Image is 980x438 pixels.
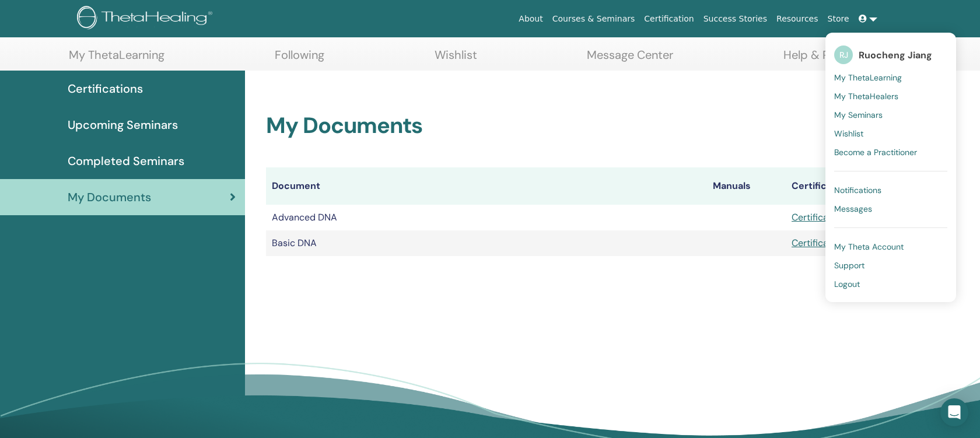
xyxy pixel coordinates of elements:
a: Wishlist [834,124,947,143]
span: My ThetaLearning [834,72,902,83]
a: Following [275,48,324,71]
a: Courses & Seminars [548,8,640,30]
a: Message Center [587,48,673,71]
span: Support [834,260,864,271]
a: My Theta Account [834,237,947,256]
a: Store [823,8,854,30]
a: Support [834,256,947,275]
a: My Seminars [834,106,947,124]
div: Open Intercom Messenger [940,398,968,426]
a: Wishlist [435,48,477,71]
a: Notifications [834,181,947,199]
a: Help & Resources [783,48,877,71]
span: Ruocheng Jiang [859,49,932,61]
th: Certificates [786,167,896,205]
span: My Documents [68,188,151,206]
h2: My Documents [266,113,896,139]
a: Success Stories [699,8,772,30]
span: Notifications [834,185,881,195]
a: Certification [639,8,698,30]
a: Logout [834,275,947,293]
a: Messages [834,199,947,218]
a: RJRuocheng Jiang [834,41,947,68]
a: Resources [772,8,823,30]
span: Upcoming Seminars [68,116,178,134]
a: Certificate [792,237,837,249]
a: My ThetaLearning [69,48,164,71]
td: Advanced DNA [266,205,707,230]
span: RJ [834,45,853,64]
span: My ThetaHealers [834,91,898,101]
span: My Seminars [834,110,883,120]
span: My Theta Account [834,241,904,252]
span: Completed Seminars [68,152,184,170]
span: Messages [834,204,872,214]
span: Certifications [68,80,143,97]
th: Document [266,167,707,205]
a: Certificate [792,211,837,223]
span: Logout [834,279,860,289]
td: Basic DNA [266,230,707,256]
img: logo.png [77,6,216,32]
a: My ThetaHealers [834,87,947,106]
span: Become a Practitioner [834,147,917,157]
a: My ThetaLearning [834,68,947,87]
a: Become a Practitioner [834,143,947,162]
a: About [514,8,547,30]
span: Wishlist [834,128,863,139]
th: Manuals [707,167,786,205]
